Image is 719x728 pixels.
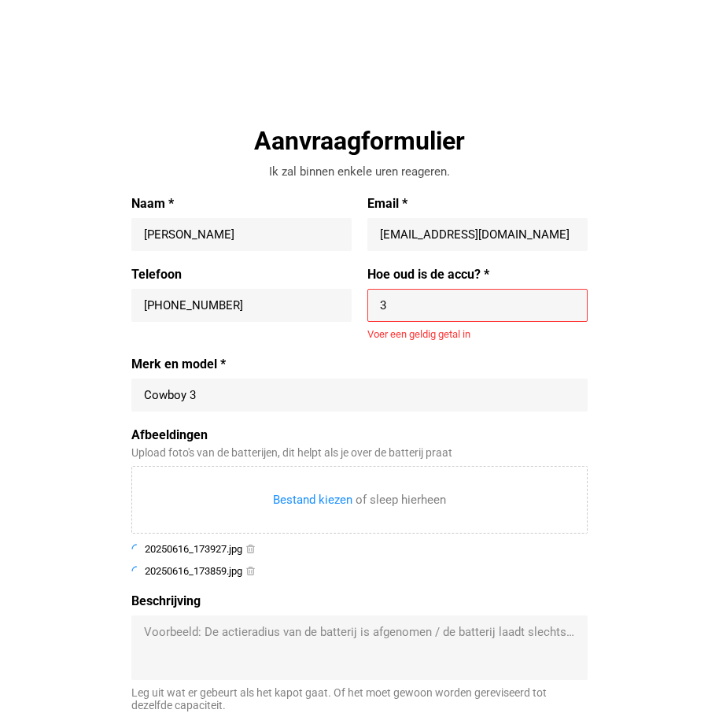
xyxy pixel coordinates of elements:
input: Merk en model * [144,387,575,403]
input: +31 647493275 [144,297,339,313]
label: Naam * [131,196,352,212]
div: Leg uit wat er gebeurt als het kapot gaat. Of het moet gewoon worden gereviseerd tot dezelfde cap... [131,686,588,713]
div: 20250616_173927.jpg [145,543,242,556]
div: Aanvraagformulier [131,124,588,157]
label: Beschrijving [131,593,588,609]
label: Afbeeldingen [131,427,588,443]
label: Merk en model * [131,357,588,372]
div: Upload foto's van de batterijen, dit helpt als je over de batterij praat [131,446,588,460]
input: Email * [380,227,575,242]
input: Naam * [144,227,339,242]
div: Voer een geldig getal in [367,328,588,341]
div: Ik zal binnen enkele uren reageren. [131,164,588,180]
label: Hoe oud is de accu? * [367,267,588,283]
label: Email * [367,196,588,212]
div: 20250616_173859.jpg [145,565,242,578]
label: Telefoon [131,267,352,283]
